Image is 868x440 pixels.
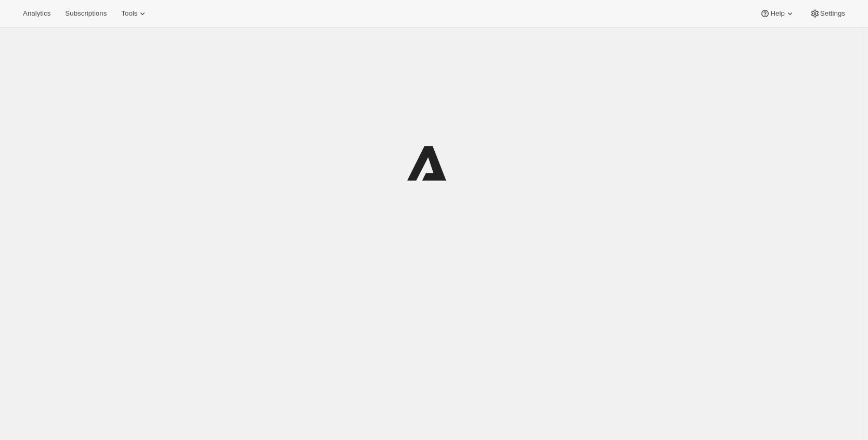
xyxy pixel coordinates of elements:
span: Settings [820,9,845,18]
button: Tools [115,6,154,21]
span: Analytics [23,9,50,18]
button: Settings [804,6,851,21]
button: Help [754,6,801,21]
span: Help [770,9,784,18]
span: Subscriptions [65,9,107,18]
button: Subscriptions [59,6,113,21]
span: Tools [121,9,137,18]
button: Analytics [17,6,57,21]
